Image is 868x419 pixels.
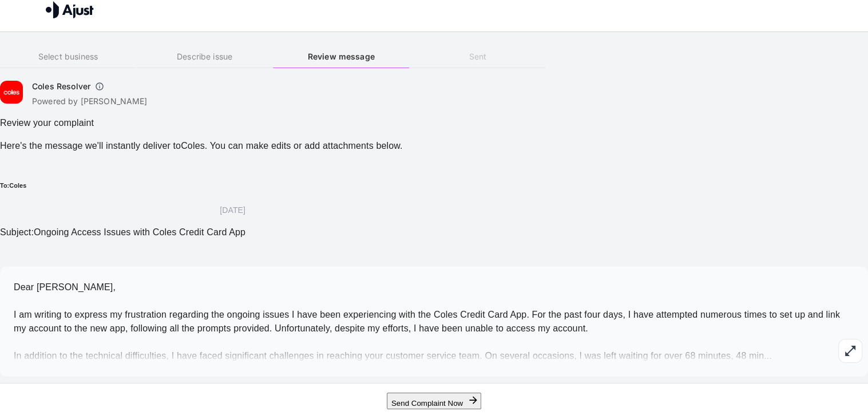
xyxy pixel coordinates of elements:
[32,96,148,107] p: Powered by [PERSON_NAME]
[387,393,481,409] button: Send Complaint Now
[32,81,90,92] h6: Coles Resolver
[46,1,94,18] img: Ajust
[14,282,840,361] span: Dear [PERSON_NAME], I am writing to express my frustration regarding the ongoing issues I have be...
[410,50,546,63] h6: Sent
[137,50,273,63] h6: Describe issue
[764,351,772,361] span: ...
[273,50,409,63] h6: Review message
